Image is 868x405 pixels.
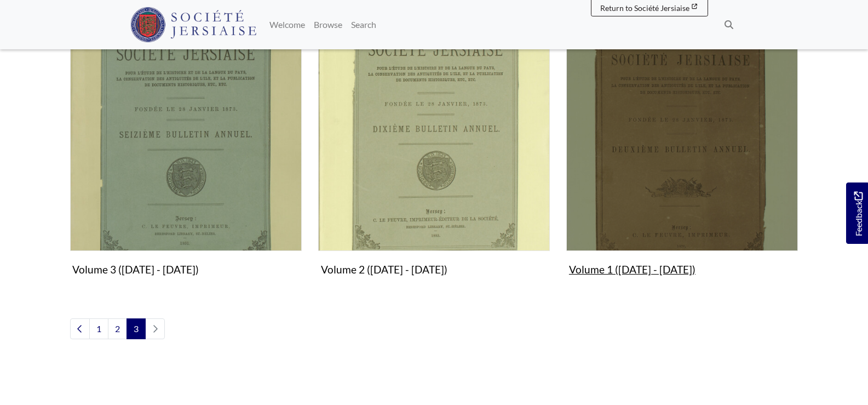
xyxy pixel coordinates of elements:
[89,318,108,339] a: Goto page 1
[108,318,127,339] a: Goto page 2
[600,3,689,13] span: Return to Société Jersiaise
[130,4,257,45] a: Société Jersiaise logo
[309,14,347,36] a: Browse
[318,19,550,251] img: Volume 2 (1885 - 1889)
[70,318,90,339] a: Previous page
[70,19,302,280] a: Volume 3 (1890 - 1896) Volume 3 ([DATE] - [DATE])
[62,19,310,296] div: Subcollection
[265,14,309,36] a: Welcome
[566,19,798,251] img: Volume 1 (1875 - 1884)
[70,19,302,251] img: Volume 3 (1890 - 1896)
[127,318,146,339] span: Goto page 3
[130,7,257,42] img: Société Jersiaise
[310,19,558,296] div: Subcollection
[566,19,798,280] a: Volume 1 (1875 - 1884) Volume 1 ([DATE] - [DATE])
[70,318,798,339] nav: pagination
[846,182,868,244] a: Would you like to provide feedback?
[558,19,806,296] div: Subcollection
[852,191,865,236] span: Feedback
[318,19,550,280] a: Volume 2 (1885 - 1889) Volume 2 ([DATE] - [DATE])
[347,14,381,36] a: Search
